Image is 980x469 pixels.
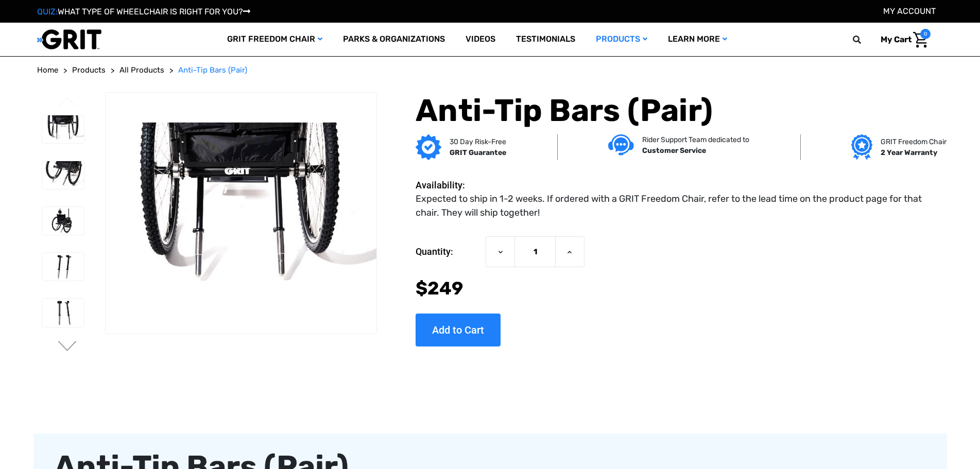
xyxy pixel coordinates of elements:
[72,64,106,76] a: Products
[42,253,84,281] img: GRIT Anti-Tip Bars: pair of anti tip balance sticks hardware shown for use as accessory with GRIT...
[57,97,78,109] button: Go to slide 2 of 2
[658,23,737,56] a: Learn More
[883,6,936,16] a: Account
[57,341,78,353] button: Go to slide 2 of 2
[119,65,164,75] span: All Products
[37,7,58,16] span: QUIZ:
[333,23,455,56] a: Parks & Organizations
[416,92,943,129] h1: Anti-Tip Bars (Pair)
[416,178,480,192] dt: Availability:
[450,148,506,157] strong: GRIT Guarantee
[37,65,58,75] span: Home
[873,29,931,50] a: Cart with 0 items
[42,207,84,235] img: GRIT Anti-Tip Bars: back side angle view of GRIT Freedom Chair outdoor wheelchair with anti-tip b...
[920,29,931,39] span: 0
[506,23,586,56] a: Testimonials
[642,146,706,155] strong: Customer Service
[37,64,943,76] nav: Breadcrumb
[42,161,84,189] img: GRIT Anti-Tip Bars: side angle back view of GRIT Freedom Chair with anti-tips pair installed at r...
[881,136,947,147] p: GRIT Freedom Chair
[586,23,658,56] a: Products
[416,277,463,299] span: $249
[416,192,938,220] dd: Expected to ship in 1-2 weeks. If ordered with a GRIT Freedom Chair, refer to the lead time on th...
[851,134,872,160] img: Grit freedom
[37,7,250,16] a: QUIZ:WHAT TYPE OF WHEELCHAIR IS RIGHT FOR YOU?
[217,23,333,56] a: GRIT Freedom Chair
[416,134,441,160] img: GRIT Guarantee
[913,32,928,48] img: Cart
[42,115,84,143] img: GRIT Anti-Tip Bars: back of GRIT Freedom Chair with anti-tip balance sticks pair installed at rea...
[642,134,749,145] p: Rider Support Team dedicated to
[37,29,101,50] img: GRIT All-Terrain Wheelchair and Mobility Equipment
[37,64,58,76] a: Home
[857,29,873,50] input: Search
[178,64,247,76] a: Anti-Tip Bars (Pair)
[455,23,506,56] a: Videos
[608,134,634,155] img: Customer service
[106,123,376,303] img: GRIT Anti-Tip Bars: back of GRIT Freedom Chair with anti-tip balance sticks pair installed at rea...
[42,299,84,326] img: GRIT Anti-Tip Bars: pair of anti tip balance sticks hardware shown for use as accessory with GRIT...
[72,65,106,75] span: Products
[450,136,506,147] p: 30 Day Risk-Free
[416,314,501,346] input: Add to Cart
[881,148,937,157] strong: 2 Year Warranty
[178,65,247,75] span: Anti-Tip Bars (Pair)
[416,236,480,267] label: Quantity:
[119,64,164,76] a: All Products
[881,34,912,44] span: My Cart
